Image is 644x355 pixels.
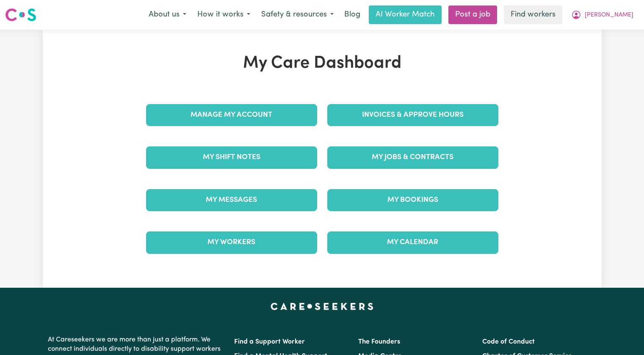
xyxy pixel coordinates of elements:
a: Invoices & Approve Hours [327,104,498,126]
a: Careseekers home page [271,303,373,310]
button: My Account [566,6,639,24]
button: How it works [192,6,256,24]
a: Careseekers logo [5,5,36,25]
a: My Shift Notes [146,146,317,168]
a: My Messages [146,189,317,211]
iframe: Button to launch messaging window [610,321,637,348]
button: About us [143,6,192,24]
a: My Calendar [327,231,498,253]
a: The Founders [358,338,400,345]
a: Find a Support Worker [234,338,305,345]
a: Code of Conduct [482,338,535,345]
a: Post a job [448,6,497,24]
a: My Bookings [327,189,498,211]
a: Blog [339,6,365,24]
h1: My Care Dashboard [141,53,503,74]
a: Find workers [504,6,562,24]
span: [PERSON_NAME] [585,11,633,20]
a: AI Worker Match [369,6,442,24]
a: Manage My Account [146,104,317,126]
img: Careseekers logo [5,7,36,22]
button: Safety & resources [256,6,339,24]
a: My Workers [146,231,317,253]
a: My Jobs & Contracts [327,146,498,168]
iframe: Close message [566,301,583,318]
